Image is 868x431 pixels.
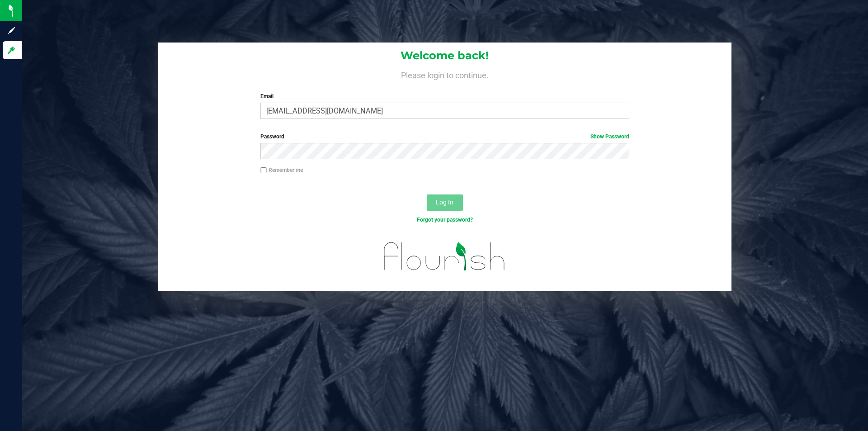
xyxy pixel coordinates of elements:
[260,133,284,140] span: Password
[373,233,516,279] img: flourish_logo.svg
[260,166,303,174] label: Remember me
[158,50,731,62] h1: Welcome back!
[158,69,731,80] h4: Please login to continue.
[427,194,463,211] button: Log In
[7,26,16,35] inline-svg: Sign up
[590,133,629,140] a: Show Password
[417,217,473,223] a: Forgot your password?
[436,199,453,206] span: Log In
[260,167,267,174] input: Remember me
[260,92,629,100] label: Email
[7,46,16,55] inline-svg: Log in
